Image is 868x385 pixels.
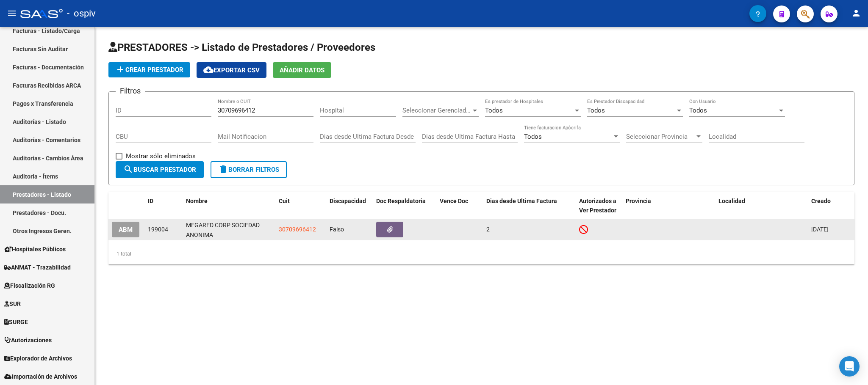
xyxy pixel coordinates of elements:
[330,198,366,204] span: Discapacidad
[144,192,183,220] datatable-header-cell: ID
[67,4,96,23] span: - ospiv
[486,226,490,233] span: 2
[626,198,651,204] span: Provincia
[108,243,854,264] div: 1 total
[203,66,260,74] span: Exportar CSV
[373,192,436,220] datatable-header-cell: Doc Respaldatoria
[148,198,153,204] span: ID
[273,62,331,78] button: Añadir Datos
[203,65,214,75] mat-icon: cloud_download
[4,263,71,272] span: ANMAT - Trazabilidad
[839,356,860,377] div: Open Intercom Messenger
[115,64,125,74] mat-icon: add
[108,62,190,77] button: Crear Prestador
[576,192,622,220] datatable-header-cell: Autorizados a Ver Prestador
[436,192,483,220] datatable-header-cell: Vence Doc
[218,166,279,173] span: Borrar Filtros
[524,133,542,140] span: Todos
[326,192,373,220] datatable-header-cell: Discapacidad
[4,354,72,363] span: Explorador de Archivos
[186,220,272,238] div: MEGARED CORP SOCIEDAD ANONIMA
[108,41,375,53] span: PRESTADORES -> Listado de Prestadores / Proveedores
[718,198,745,204] span: Localidad
[579,198,616,214] span: Autorizados a Ver Prestador
[715,192,808,220] datatable-header-cell: Localidad
[116,85,145,97] h3: Filtros
[279,226,316,233] span: 30709696412
[483,192,576,220] datatable-header-cell: Dias desde Ultima Factura
[330,226,344,233] span: Falso
[148,226,168,233] span: 199004
[280,66,324,74] span: Añadir Datos
[587,107,605,114] span: Todos
[851,8,861,18] mat-icon: person
[626,133,695,140] span: Seleccionar Provincia
[116,161,204,178] button: Buscar Prestador
[126,151,196,161] span: Mostrar sólo eliminados
[485,107,503,114] span: Todos
[4,335,52,345] span: Autorizaciones
[808,192,854,220] datatable-header-cell: Creado
[486,198,557,204] span: Dias desde Ultima Factura
[622,192,715,220] datatable-header-cell: Provincia
[440,198,468,204] span: Vence Doc
[211,161,287,178] button: Borrar Filtros
[123,166,196,173] span: Buscar Prestador
[197,62,266,78] button: Exportar CSV
[186,198,208,204] span: Nombre
[376,198,426,204] span: Doc Respaldatoria
[119,226,133,234] span: ABM
[689,107,707,114] span: Todos
[4,281,55,290] span: Fiscalización RG
[123,164,133,174] mat-icon: search
[4,372,77,381] span: Importación de Archivos
[402,107,471,114] span: Seleccionar Gerenciador
[115,66,183,74] span: Crear Prestador
[183,192,275,220] datatable-header-cell: Nombre
[811,198,831,204] span: Creado
[218,164,228,174] mat-icon: delete
[279,198,290,204] span: Cuit
[4,299,21,308] span: SUR
[112,222,139,237] button: ABM
[7,8,17,18] mat-icon: menu
[4,245,66,254] span: Hospitales Públicos
[275,192,326,220] datatable-header-cell: Cuit
[811,226,829,233] span: [DATE]
[4,317,28,327] span: SURGE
